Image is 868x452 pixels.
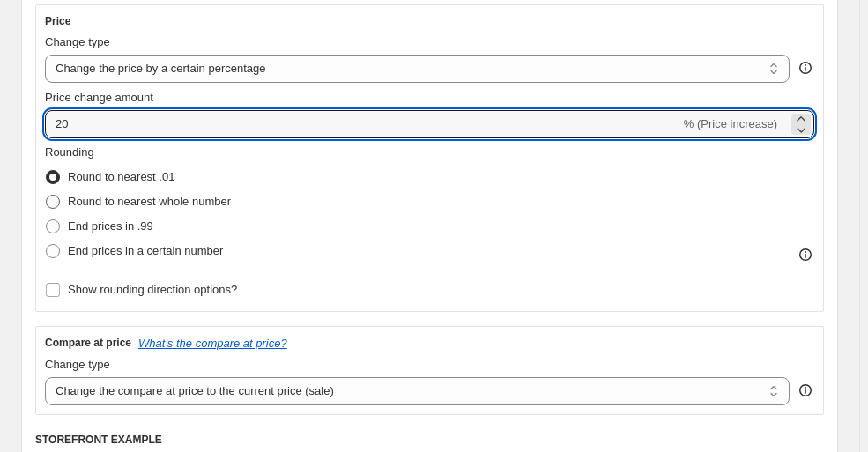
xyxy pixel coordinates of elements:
[68,219,153,233] span: End prices in .99
[45,35,110,48] span: Change type
[68,195,231,208] span: Round to nearest whole number
[45,358,110,371] span: Change type
[45,14,70,28] h3: Price
[45,110,680,138] input: -15
[45,91,153,104] span: Price change amount
[138,337,287,350] button: What's the compare at price?
[35,433,824,447] h6: STOREFRONT EXAMPLE
[797,382,814,399] div: help
[68,244,223,257] span: End prices in a certain number
[68,283,237,296] span: Show rounding direction options?
[684,117,777,130] span: % (Price increase)
[45,145,94,159] span: Rounding
[45,336,131,350] h3: Compare at price
[68,170,174,183] span: Round to nearest .01
[797,59,814,77] div: help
